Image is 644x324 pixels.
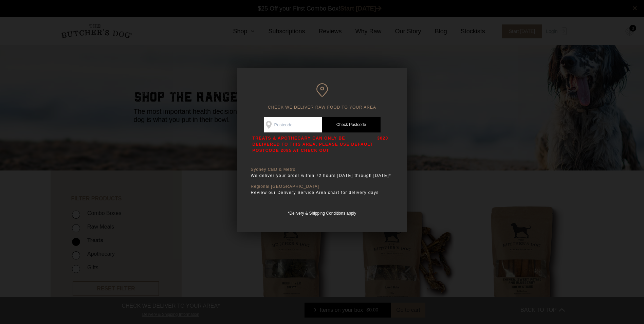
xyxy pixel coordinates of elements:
[251,184,393,189] p: Regional [GEOGRAPHIC_DATA]
[251,172,393,179] p: We deliver your order within 72 hours [DATE] through [DATE]*
[377,135,388,154] p: 3020
[251,189,393,196] p: Review our Delivery Service Area chart for delivery days
[264,117,322,132] input: Postcode
[251,167,393,172] p: Sydney CBD & Metro
[288,209,356,216] a: *Delivery & Shipping Conditions apply
[251,83,393,110] h6: CHECK WE DELIVER RAW FOOD TO YOUR AREA
[253,135,374,154] p: TREATS & APOTHECARY CAN ONLY BE DELIVERED TO THIS AREA, PLEASE USE DEFAULT POSTCODE 2085 AT CHECK...
[322,117,381,132] a: Check Postcode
